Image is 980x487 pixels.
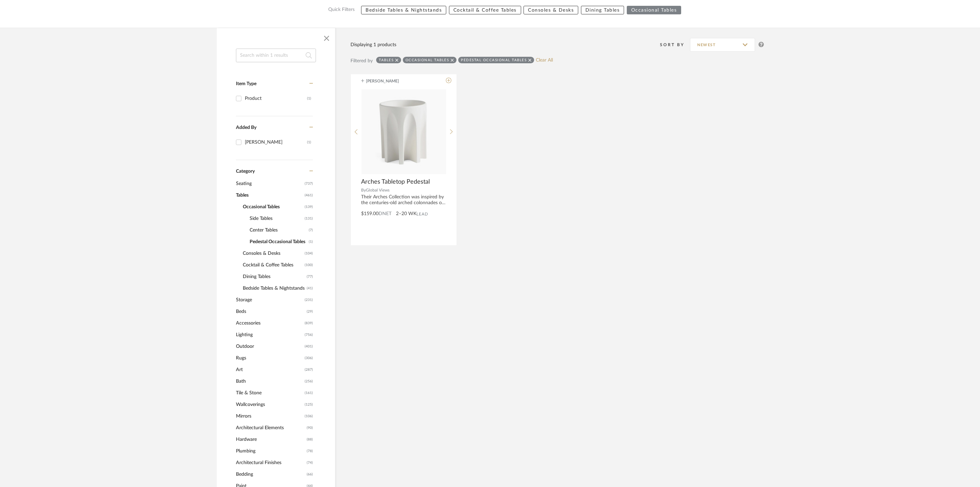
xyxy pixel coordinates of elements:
span: Art [236,364,303,376]
span: Architectural Finishes [236,457,305,469]
button: Bedside Tables & Nightstands [361,6,446,14]
span: Category [236,169,255,174]
span: Lead [416,212,428,216]
span: Arches Tabletop Pedestal [361,178,430,186]
span: Accessories [236,317,303,329]
span: (78) [307,446,313,457]
span: (461) [305,190,313,201]
span: (7) [309,225,313,236]
span: Outdoor [236,341,303,352]
span: (737) [305,178,313,189]
span: Hardware [236,434,305,445]
span: DNET [379,211,392,216]
span: (66) [307,469,313,480]
span: Side Tables [250,213,303,224]
div: Their Arches Collection was inspired by the centuries-old arched colonnades of Italian architectu... [361,194,446,206]
span: (77) [307,271,313,282]
label: Quick Filters [324,6,359,14]
span: 2–20 WK [396,210,416,218]
button: Occasional Tables [627,6,681,14]
span: (839) [305,318,313,329]
span: Storage [236,294,303,306]
a: Clear All [536,57,553,63]
span: Bedside Tables & Nightstands [243,282,305,294]
span: Tables [236,189,303,201]
span: (90) [307,422,313,433]
span: Cocktail & Coffee Tables [243,259,303,271]
button: Consoles & Desks [524,6,578,14]
span: (139) [305,201,313,212]
button: Close [320,31,333,45]
div: Occasional Tables [406,58,449,62]
span: Pedestal Occasional Tables [250,236,307,248]
span: Global Views [366,188,389,192]
span: Occasional Tables [243,201,303,213]
span: (756) [305,329,313,340]
span: Mirrors [236,410,303,422]
span: (41) [307,283,313,294]
span: Architectural Elements [236,422,305,434]
span: (104) [305,248,313,259]
span: (131) [305,213,313,224]
div: [PERSON_NAME] [245,137,307,148]
span: (74) [307,457,313,468]
span: Consoles & Desks [243,248,303,259]
span: (401) [305,341,313,352]
span: (125) [305,399,313,410]
span: Item Type [236,81,256,86]
img: Arches Tabletop Pedestal [361,89,446,174]
span: Seating [236,178,303,189]
span: (29) [307,306,313,317]
span: (287) [305,364,313,375]
div: Sort By [660,41,690,48]
span: Lighting [236,329,303,341]
span: (231) [305,294,313,305]
span: (88) [307,434,313,445]
span: Tile & Stone [236,387,303,399]
span: Plumbing [236,445,305,457]
button: Cocktail & Coffee Tables [449,6,521,14]
span: (1) [309,236,313,247]
span: (306) [305,353,313,364]
span: Beds [236,306,305,317]
div: Product [245,93,307,104]
input: Search within 1 results [236,49,316,62]
span: Center Tables [250,224,307,236]
div: (1) [307,137,311,148]
div: Displaying 1 products [350,41,396,49]
span: Bath [236,376,303,387]
span: Bedding [236,469,305,480]
button: Dining Tables [581,6,624,14]
div: (1) [307,93,311,104]
span: (100) [305,260,313,271]
span: (161) [305,387,313,398]
span: (106) [305,411,313,422]
span: By [361,188,366,192]
div: Tables [379,58,394,62]
span: Added By [236,125,256,130]
span: Wallcoverings [236,399,303,410]
span: (256) [305,376,313,387]
span: $159.00 [361,211,379,216]
div: Filtered by [350,57,373,65]
span: Rugs [236,352,303,364]
span: Dining Tables [243,271,305,282]
span: [PERSON_NAME] [366,78,409,84]
div: Pedestal Occasional Tables [461,58,527,62]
